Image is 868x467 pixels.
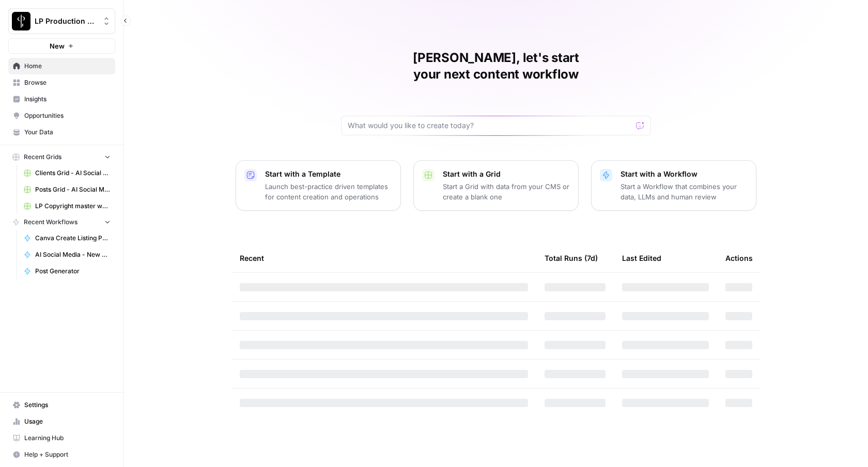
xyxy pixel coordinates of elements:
span: Browse [24,78,111,87]
span: Insights [24,95,111,104]
a: Clients Grid - AI Social Media [19,165,115,181]
h1: [PERSON_NAME], let's start your next content workflow [341,50,651,83]
span: Usage [24,417,111,426]
span: Settings [24,400,111,410]
a: Post Generator [19,263,115,279]
p: Launch best-practice driven templates for content creation and operations [265,181,392,202]
button: Recent Workflows [8,214,115,230]
a: Your Data [8,124,115,141]
span: Recent Grids [24,152,61,162]
span: Your Data [24,128,111,137]
span: Clients Grid - AI Social Media [35,168,111,178]
a: Browse [8,74,115,91]
p: Start with a Grid [443,169,570,179]
span: LP Copyright master workflow Grid [35,201,111,211]
p: Start a Grid with data from your CMS or create a blank one [443,181,570,202]
span: AI Social Media - New Account Onboarding [35,250,111,259]
span: Post Generator [35,267,111,276]
span: New [50,41,65,51]
a: AI Social Media - New Account Onboarding [19,246,115,263]
a: Posts Grid - AI Social Media [19,181,115,198]
a: Opportunities [8,107,115,124]
a: LP Copyright master workflow Grid [19,198,115,214]
input: What would you like to create today? [348,120,632,131]
img: LP Production Workloads Logo [12,12,30,30]
button: Start with a GridStart a Grid with data from your CMS or create a blank one [413,160,579,211]
span: Home [24,61,111,71]
a: Settings [8,397,115,413]
span: Learning Hub [24,433,111,443]
a: Home [8,58,115,74]
a: Canva Create Listing Posts (human review to pick properties) [19,230,115,246]
button: Start with a WorkflowStart a Workflow that combines your data, LLMs and human review [591,160,756,211]
div: Actions [725,244,753,272]
span: Posts Grid - AI Social Media [35,185,111,194]
button: Recent Grids [8,149,115,165]
span: Help + Support [24,450,111,459]
a: Learning Hub [8,430,115,446]
div: Total Runs (7d) [545,244,598,272]
span: Recent Workflows [24,217,78,227]
a: Usage [8,413,115,430]
span: Canva Create Listing Posts (human review to pick properties) [35,233,111,243]
button: New [8,38,115,54]
button: Start with a TemplateLaunch best-practice driven templates for content creation and operations [236,160,401,211]
p: Start with a Workflow [621,169,748,179]
a: Insights [8,91,115,107]
div: Recent [240,244,528,272]
button: Workspace: LP Production Workloads [8,8,115,34]
span: LP Production Workloads [35,16,97,26]
p: Start a Workflow that combines your data, LLMs and human review [621,181,748,202]
div: Last Edited [622,244,661,272]
button: Help + Support [8,446,115,463]
p: Start with a Template [265,169,392,179]
span: Opportunities [24,111,111,120]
